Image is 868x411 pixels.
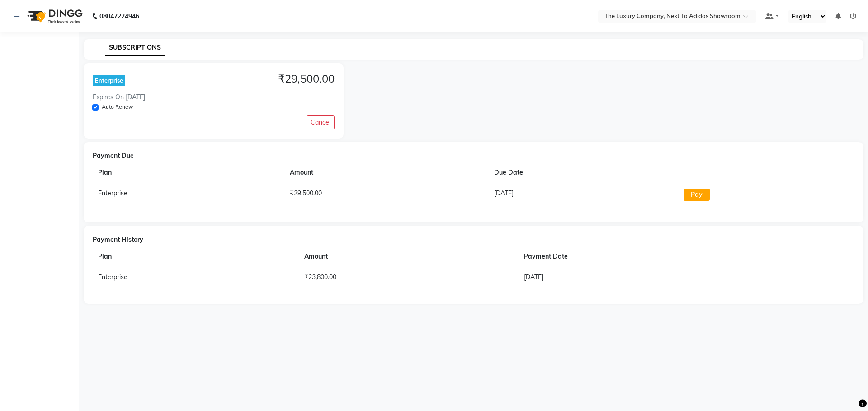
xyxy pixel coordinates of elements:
b: 08047224946 [99,4,139,29]
label: Auto Renew [102,103,133,111]
div: Payment History [93,235,854,245]
td: ₹29,500.00 [284,183,489,206]
button: Pay [684,189,710,201]
div: Enterprise [93,75,125,86]
th: Plan [93,162,284,183]
button: Cancel [307,115,335,129]
th: Payment Date [519,246,799,267]
td: [DATE] [489,183,678,206]
div: Expires On [DATE] [93,92,145,102]
td: ₹23,800.00 [299,267,519,287]
div: Payment Due [93,151,854,161]
h4: ₹29,500.00 [278,72,335,85]
img: logo [23,4,85,29]
th: Due Date [489,162,678,183]
th: Amount [284,162,489,183]
td: Enterprise [93,183,284,206]
td: [DATE] [519,267,799,287]
th: Amount [299,246,519,267]
a: SUBSCRIPTIONS [105,40,165,56]
th: Plan [93,246,299,267]
td: Enterprise [93,267,299,287]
